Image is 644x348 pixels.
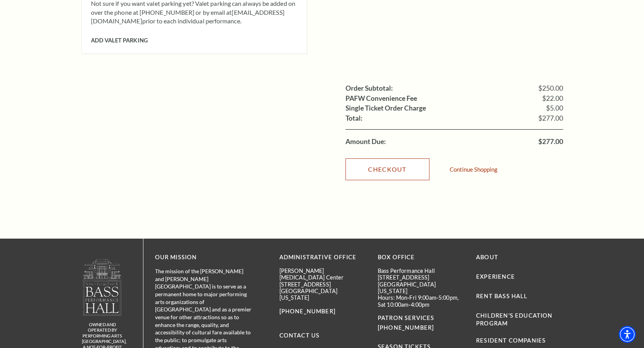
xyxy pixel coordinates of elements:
[476,312,552,327] a: Children's Education Program
[538,85,563,92] span: $250.00
[378,294,464,308] p: Hours: Mon-Fri 9:00am-5:00pm, Sat 10:00am-4:00pm
[378,267,464,274] p: Bass Performance Hall
[546,105,563,112] span: $5.00
[279,332,320,339] a: Contact Us
[279,307,366,316] p: [PHONE_NUMBER]
[476,337,546,344] a: Resident Companies
[346,105,426,112] label: Single Ticket Order Charge
[346,95,417,102] label: PAFW Convenience Fee
[155,253,252,262] p: OUR MISSION
[378,313,464,333] p: PATRON SERVICES [PHONE_NUMBER]
[542,95,563,102] span: $22.00
[476,273,515,280] a: Experience
[538,138,563,145] span: $277.00
[346,158,429,180] a: Checkout
[82,258,122,316] img: owned and operated by Performing Arts Fort Worth, A NOT-FOR-PROFIT 501(C)3 ORGANIZATION
[346,85,393,92] label: Order Subtotal:
[378,281,464,295] p: [GEOGRAPHIC_DATA][US_STATE]
[346,138,386,145] label: Amount Due:
[619,326,636,343] div: Accessibility Menu
[476,293,527,299] a: Rent Bass Hall
[476,254,498,260] a: About
[279,288,366,301] p: [GEOGRAPHIC_DATA][US_STATE]
[538,115,563,122] span: $277.00
[279,267,366,281] p: [PERSON_NAME][MEDICAL_DATA] Center
[450,167,497,172] a: Continue Shopping
[279,253,366,262] p: Administrative Office
[91,37,148,44] span: Add Valet Parking
[279,281,366,288] p: [STREET_ADDRESS]
[378,274,464,281] p: [STREET_ADDRESS]
[378,253,464,262] p: BOX OFFICE
[346,115,363,122] label: Total:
